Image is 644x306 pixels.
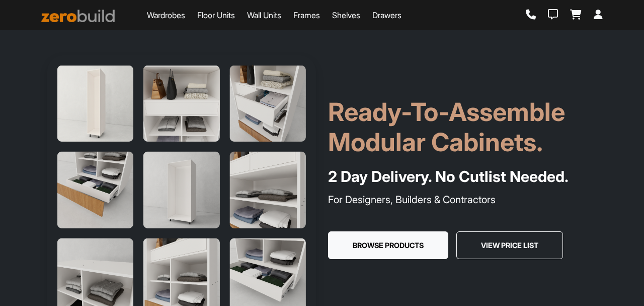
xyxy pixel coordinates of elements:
[594,10,603,21] a: Login
[247,9,281,21] a: Wall Units
[456,231,563,260] button: View Price List
[328,192,597,207] p: For Designers, Builders & Contractors
[332,9,360,21] a: Shelves
[372,9,401,21] a: Drawers
[328,97,597,157] h1: Ready-To-Assemble Modular Cabinets.
[147,9,185,21] a: Wardrobes
[41,10,115,22] img: ZeroBuild logo
[328,165,597,188] h4: 2 Day Delivery. No Cutlist Needed.
[328,231,448,260] button: Browse Products
[197,9,235,21] a: Floor Units
[293,9,320,21] a: Frames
